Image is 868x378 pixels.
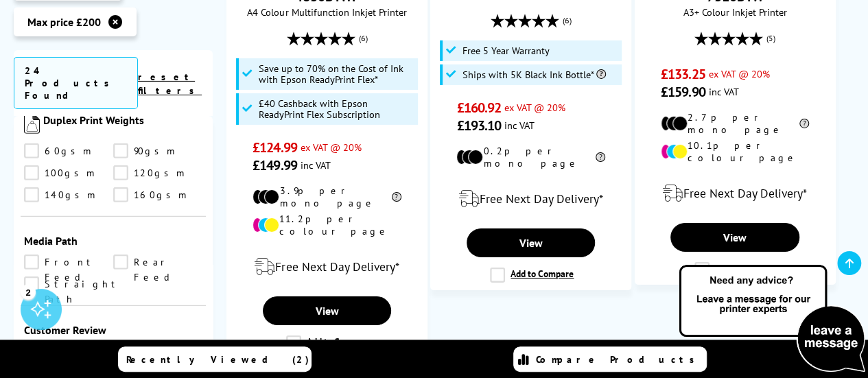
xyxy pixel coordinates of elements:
a: 140gsm [24,187,113,202]
span: Media Path [24,234,202,248]
a: View [263,296,391,325]
span: Customer Review [24,323,202,337]
a: Straight Path [24,276,121,292]
a: View [467,228,595,257]
a: View [670,223,799,252]
span: £124.99 [253,139,297,156]
div: modal_delivery [234,248,420,286]
li: 2.7p per mono page [661,111,810,136]
span: A3+ Colour Inkjet Printer [642,5,828,19]
span: inc VAT [301,158,331,172]
span: £40 Cashback with Epson ReadyPrint Flex Subscription [259,98,414,120]
div: 2 [21,284,36,299]
div: modal_delivery [642,174,828,213]
span: Free 5 Year Warranty [462,45,550,56]
span: Duplex Print Weights [43,113,203,137]
a: reset filters [138,71,202,97]
span: inc VAT [709,85,739,98]
img: Duplex Print Weights [24,113,40,134]
div: modal_delivery [438,180,624,218]
a: 100gsm [24,165,113,180]
a: 120gsm [113,165,202,180]
span: 24 Products Found [14,57,138,109]
span: (6) [358,25,367,51]
span: £193.10 [456,117,501,134]
span: ex VAT @ 20% [301,141,362,154]
span: Max price £200 [27,15,101,29]
img: Open Live Chat window [676,263,868,375]
li: 0.2p per mono page [456,145,605,169]
a: 60gsm [24,143,113,158]
span: Save up to 70% on the Cost of Ink with Epson ReadyPrint Flex* [259,63,414,85]
a: Compare Products [513,346,707,372]
li: 10.1p per colour page [661,139,810,164]
a: 160gsm [113,187,202,202]
span: A4 Colour Multifunction Inkjet Printer [234,5,420,19]
span: ex VAT @ 20% [504,101,565,114]
a: Recently Viewed (2) [118,346,312,372]
a: 90gsm [113,143,202,158]
span: £133.25 [661,65,705,83]
span: (6) [563,8,572,34]
span: (5) [766,25,775,51]
span: Ships with 5K Black Ink Bottle* [462,69,606,80]
a: Front Feed [24,255,113,270]
span: ex VAT @ 20% [709,67,770,80]
a: Rear Feed [113,255,202,270]
span: inc VAT [504,119,535,132]
li: 3.9p per mono page [253,185,401,209]
span: £159.90 [661,83,705,101]
span: Compare Products [536,353,702,366]
span: £160.92 [456,99,501,117]
span: £149.99 [253,156,297,174]
label: Add to Compare [286,335,370,351]
li: 11.2p per colour page [253,213,401,237]
label: Add to Compare [490,268,574,283]
span: Recently Viewed (2) [126,353,309,366]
